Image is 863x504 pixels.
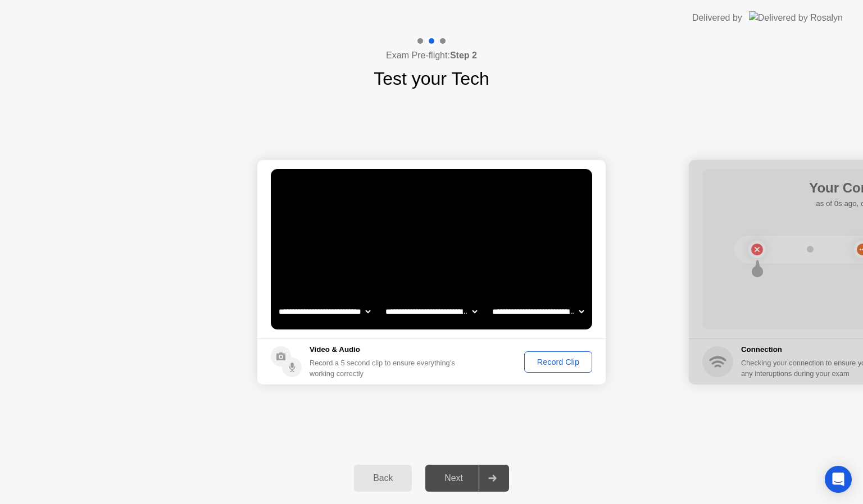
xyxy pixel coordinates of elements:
[450,51,477,60] b: Step 2
[386,49,477,62] h4: Exam Pre-flight:
[490,300,586,323] select: Available microphones
[528,358,588,366] div: Record Clip
[749,11,843,24] img: Delivered by Rosalyn
[692,11,742,25] div: Delivered by
[825,466,852,493] div: Open Intercom Messenger
[374,65,489,92] h1: Test your Tech
[524,351,592,373] button: Record Clip
[354,465,412,492] button: Back
[383,300,479,323] select: Available speakers
[310,344,460,355] h5: Video & Audio
[276,300,373,323] select: Available cameras
[425,465,509,492] button: Next
[310,358,460,379] div: Record a 5 second clip to ensure everything’s working correctly
[429,473,479,483] div: Next
[357,473,408,483] div: Back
